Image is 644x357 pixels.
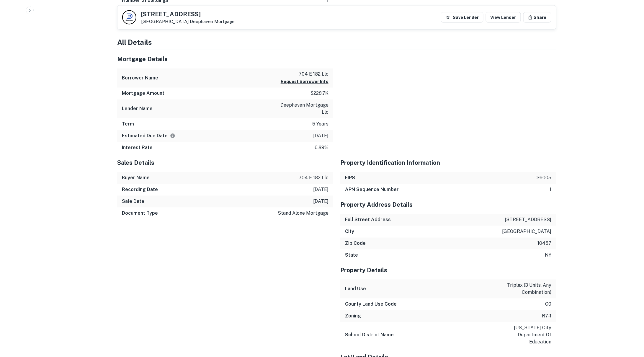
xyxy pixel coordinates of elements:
h6: Term [122,121,134,128]
a: View Lender [486,12,521,23]
h6: FIPS [345,175,355,182]
h6: APN Sequence Number [345,186,399,193]
p: $228.7k [310,90,328,97]
p: [US_STATE] city department of education [498,325,552,346]
p: 704 e 182 llc [299,175,328,182]
p: deephaven mortgage llc [275,102,328,116]
iframe: Chat Widget [614,310,644,338]
p: [STREET_ADDRESS] [505,216,552,224]
h6: School District Name [345,332,394,339]
p: 5 years [312,121,328,128]
p: c0 [545,301,552,308]
h6: City [345,228,354,235]
h4: All Details [117,37,556,48]
h5: Property Details [340,266,556,275]
p: [GEOGRAPHIC_DATA] [502,228,552,235]
h6: Buyer Name [122,175,150,182]
h5: Sales Details [117,159,333,167]
p: stand alone mortgage [278,210,328,217]
button: Request Borrower Info [281,78,328,85]
p: [DATE] [313,198,328,205]
button: Share [523,12,551,23]
h6: Lender Name [122,105,153,113]
h6: State [345,252,358,259]
h6: Zoning [345,313,361,320]
h6: County Land Use Code [345,301,397,308]
p: 704 e 182 llc [281,71,328,78]
p: 10457 [538,240,552,247]
a: Deephaven Mortgage [190,19,235,24]
h5: Property Address Details [340,200,556,209]
h6: Borrower Name [122,75,158,82]
h6: Zip Code [345,240,366,247]
h6: Recording Date [122,186,158,193]
p: [DATE] [313,186,328,193]
p: triplex (3 units, any combination) [498,282,552,296]
p: [DATE] [313,133,328,140]
h6: Estimated Due Date [122,133,175,140]
p: 1 [550,186,552,193]
p: r7-1 [542,313,552,320]
svg: Estimate is based on a standard schedule for this type of loan. [170,133,175,138]
p: [GEOGRAPHIC_DATA] [141,19,235,24]
h6: Interest Rate [122,144,153,151]
h6: Document Type [122,210,158,217]
p: 36005 [537,175,552,182]
h6: Land Use [345,286,366,293]
h6: Full Street Address [345,216,391,224]
h5: Mortgage Details [117,55,333,64]
h5: [STREET_ADDRESS] [141,11,235,17]
h6: Mortgage Amount [122,90,164,97]
button: Save Lender [441,12,483,23]
p: ny [545,252,552,259]
p: 6.89% [315,144,328,151]
h5: Property Identification Information [340,159,556,167]
h6: Sale Date [122,198,144,205]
